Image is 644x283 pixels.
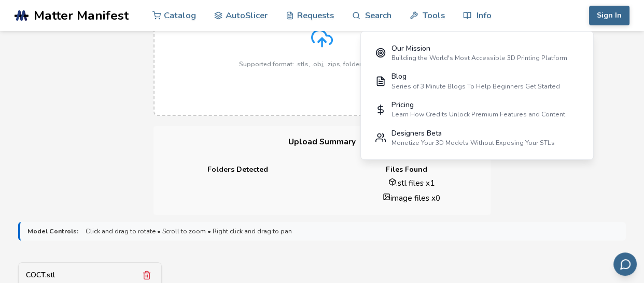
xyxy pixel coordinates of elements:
[153,126,491,158] h3: Upload Summary
[161,166,315,174] h4: Folders Detected
[239,61,405,68] p: Supported format: .stls, .obj, .zips, folders (Max 100MB)
[391,83,560,90] div: Series of 3 Minute Blogs To Help Beginners Get Started
[86,228,292,235] span: Click and drag to rotate • Scroll to zoom • Right click and drag to pan
[391,44,567,53] div: Our Mission
[27,228,78,235] strong: Model Controls:
[391,111,565,118] div: Learn How Credits Unlock Premium Features and Content
[340,192,483,203] li: image files x 0
[613,252,637,276] button: Send feedback via email
[589,6,629,25] button: Sign In
[34,8,129,23] span: Matter Manifest
[368,124,586,152] a: Designers BetaMonetize Your 3D Models Without Exposing Your STLs
[368,39,586,67] a: Our MissionBuilding the World's Most Accessible 3D Printing Platform
[391,139,555,146] div: Monetize Your 3D Models Without Exposing Your STLs
[26,271,55,279] div: COCT.stl
[391,101,565,109] div: Pricing
[391,54,567,62] div: Building the World's Most Accessible 3D Printing Platform
[368,67,586,96] a: BlogSeries of 3 Minute Blogs To Help Beginners Get Started
[329,166,483,174] h4: Files Found
[139,268,154,282] button: Remove model
[340,177,483,188] li: .stl files x 1
[391,72,560,81] div: Blog
[391,129,555,138] div: Designers Beta
[368,95,586,124] a: PricingLearn How Credits Unlock Premium Features and Content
